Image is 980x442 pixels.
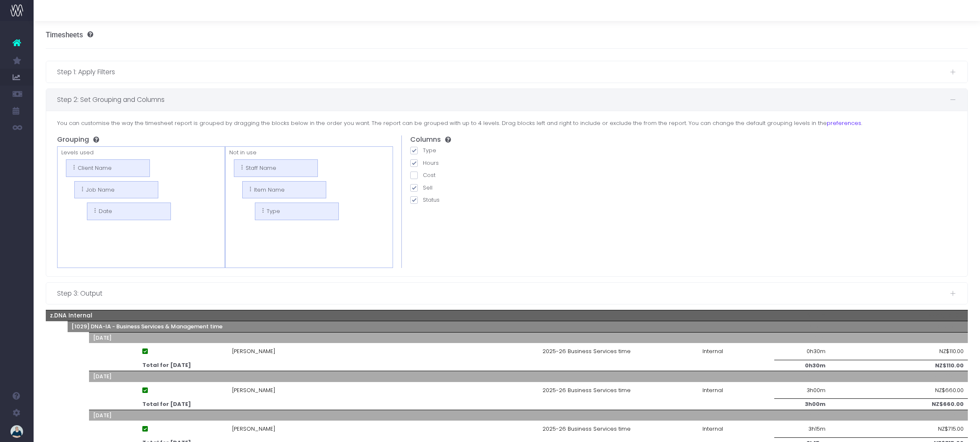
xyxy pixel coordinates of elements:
[774,332,830,343] th: 0h30m
[774,310,830,321] th: 16h15m
[830,321,968,333] th: NZ$3,575.00
[232,425,275,433] span: [PERSON_NAME]
[234,159,318,177] li: Staff Name
[774,399,830,410] td: 3h00m
[89,332,676,343] th: [DATE]
[232,347,275,356] span: [PERSON_NAME]
[255,203,339,220] li: Type
[830,360,968,371] td: NZ$110.00
[542,386,631,395] span: 2025-26 Business Services time
[57,146,94,157] div: Levels used
[87,203,171,220] li: Date
[830,382,968,399] td: NZ$660.00
[46,31,93,39] h3: Timesheets
[410,196,451,204] label: Status
[410,135,451,144] h5: Columns
[57,135,393,144] h5: Grouping
[410,171,451,179] label: Cost
[830,332,968,343] th: NZ$110.00
[830,410,968,421] th: NZ$715.00
[10,425,23,438] img: images/default_profile_image.png
[542,425,631,433] span: 2025-26 Business Services time
[57,119,957,268] div: You can customise the way the timesheet report is grouped by dragging the blocks below in the ord...
[74,181,158,199] li: Job Name
[827,119,861,127] a: preferences
[410,159,451,167] label: Hours
[774,360,830,371] td: 0h30m
[830,310,968,321] th: NZ$3,575.00
[139,360,677,371] td: Total for [DATE]
[410,146,451,155] label: Type
[830,371,968,382] th: NZ$660.00
[242,181,326,199] li: Item Name
[830,421,968,437] td: NZ$715.00
[46,310,676,321] th: z.DNA Internal
[774,410,830,421] th: 3h15m
[89,371,676,382] th: [DATE]
[57,67,950,77] span: Step 1: Apply Filters
[57,94,950,105] span: Step 2: Set Grouping and Columns
[68,321,677,333] th: [1029] DNA-IA - Business Services & Management time
[66,159,150,177] li: Client Name
[232,386,275,395] span: [PERSON_NAME]
[830,343,968,360] td: NZ$110.00
[774,421,830,437] td: 3h15m
[57,288,950,299] span: Step 3: Output
[774,321,830,333] th: 16h15m
[830,399,968,410] td: NZ$660.00
[225,146,257,157] div: Not in use
[774,343,830,360] td: 0h30m
[89,410,676,421] th: [DATE]
[410,184,451,192] label: Sell
[774,371,830,382] th: 3h00m
[139,399,677,410] td: Total for [DATE]
[542,347,631,356] span: 2025-26 Business Services time
[774,382,830,399] td: 3h00m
